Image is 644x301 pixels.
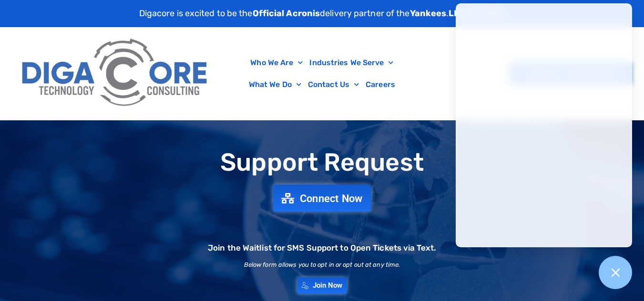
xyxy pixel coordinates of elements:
a: Careers [362,74,399,96]
strong: Official Acronis [253,8,320,19]
span: Connect Now [300,193,363,204]
h1: Support Request [5,149,639,176]
span: Join Now [313,282,343,289]
a: LEARN MORE [449,8,505,19]
h2: Join the Waitlist for SMS Support to Open Tickets via Text. [208,244,436,252]
a: Who We Are [247,52,306,74]
a: What We Do [245,74,305,96]
img: Digacore Logo [17,32,214,115]
nav: Menu [219,52,426,96]
a: Connect Now [273,184,371,212]
a: Industries We Serve [306,52,397,74]
strong: Yankees [410,8,447,19]
p: Digacore is excited to be the delivery partner of the . [139,7,505,20]
iframe: Chatgenie Messenger [456,3,632,247]
a: Join Now [297,277,348,294]
a: Contact Us [305,74,362,96]
h2: Below form allows you to opt in or opt out at any time. [244,262,400,268]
